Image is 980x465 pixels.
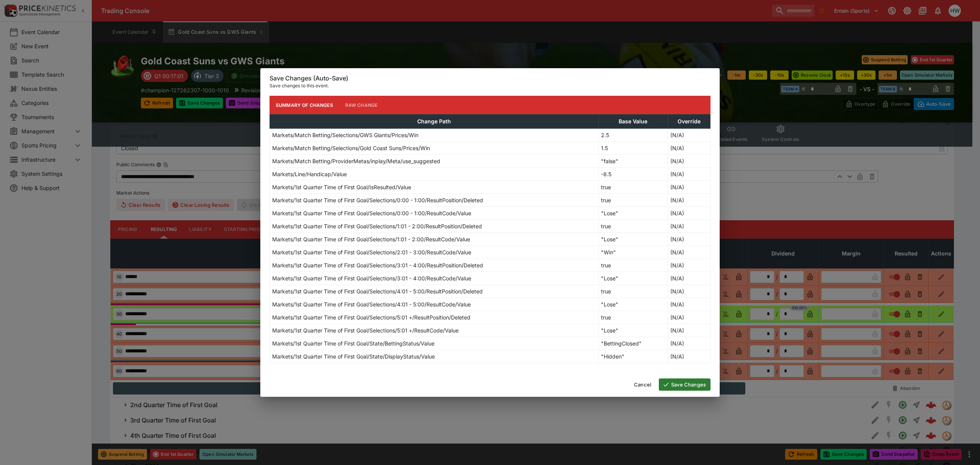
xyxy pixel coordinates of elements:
p: Markets/1st Quarter Time of First Goal/IsResulted/Value [272,183,411,191]
td: "Lose" [598,272,668,285]
button: Summary of Changes [269,96,339,114]
td: "Win" [598,246,668,259]
td: (N/A) [668,194,710,207]
td: 2.5 [598,129,668,142]
td: (N/A) [668,181,710,194]
p: Markets/Match Betting/Selections/Gold Coast Suns/Prices/Win [272,144,430,152]
p: Markets/1st Quarter Time of First Goal/Selections/3:01 - 4:00/ResultPosition/Deleted [272,261,483,269]
td: true [598,311,668,324]
p: Markets/1st Quarter Time of First Goal/Selections/4:01 - 5:00/ResultPosition/Deleted [272,287,483,295]
p: Markets/1st Quarter Time of First Goal/Selections/1:01 - 2:00/ResultCode/Value [272,235,470,243]
td: (N/A) [668,350,710,363]
p: Markets/1st Quarter Time of First Goal/Selections/2:01 - 3:00/ResultCode/Value [272,248,471,256]
td: (N/A) [668,337,710,350]
button: Cancel [629,378,656,391]
td: "Hidden" [598,350,668,363]
td: (N/A) [668,207,710,220]
td: (N/A) [668,220,710,233]
p: Markets/1st Quarter Time of First Goal/Selections/1:01 - 2:00/ResultPosition/Deleted [272,222,482,230]
th: Base Value [598,115,668,129]
td: (N/A) [668,155,710,168]
button: Raw Change [339,96,384,114]
p: Markets/1st Quarter Time of First Goal/Selections/0:00 - 1:00/ResultCode/Value [272,209,471,217]
td: (N/A) [668,285,710,298]
p: Markets/Match Betting/Selections/GWS Giants/Prices/Win [272,131,418,139]
td: -8.5 [598,168,668,181]
p: Markets/1st Quarter Time of First Goal/Selections/4:01 - 5:00/ResultCode/Value [272,300,471,308]
p: Save changes to this event. [269,82,710,90]
td: (N/A) [668,259,710,272]
td: (N/A) [668,311,710,324]
td: 1.5 [598,142,668,155]
td: "BettingClosed" [598,337,668,350]
p: Markets/Match Betting/ProviderMetas/inplay/Meta/use_suggested [272,157,440,165]
p: Markets/1st Quarter Time of First Goal/Selections/3:01 - 4:00/ResultCode/Value [272,274,471,282]
td: true [598,181,668,194]
td: (N/A) [668,168,710,181]
th: Change Path [270,115,599,129]
th: Override [668,115,710,129]
p: Markets/1st Quarter Time of First Goal/Selections/5:01 +/ResultCode/Value [272,326,459,334]
td: true [598,285,668,298]
td: "Lose" [598,298,668,311]
td: true [598,194,668,207]
td: (N/A) [668,142,710,155]
p: Markets/Line/Handicap/Value [272,170,347,178]
td: (N/A) [668,272,710,285]
td: (N/A) [668,233,710,246]
td: "false" [598,155,668,168]
h6: Save Changes (Auto-Save) [269,74,710,82]
p: Markets/1st Quarter Time of First Goal/Selections/5:01 +/ResultPosition/Deleted [272,313,470,321]
td: (N/A) [668,298,710,311]
button: Save Changes [659,378,710,391]
td: "Lose" [598,233,668,246]
td: "Lose" [598,324,668,337]
td: (N/A) [668,129,710,142]
p: Markets/1st Quarter Time of First Goal/Selections/0:00 - 1:00/ResultPosition/Deleted [272,196,483,204]
td: (N/A) [668,324,710,337]
td: true [598,259,668,272]
p: Markets/1st Quarter Time of First Goal/State/BettingStatus/Value [272,339,434,347]
p: Markets/1st Quarter Time of First Goal/State/DisplayStatus/Value [272,352,435,360]
td: (N/A) [668,246,710,259]
td: true [598,220,668,233]
td: "Lose" [598,207,668,220]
